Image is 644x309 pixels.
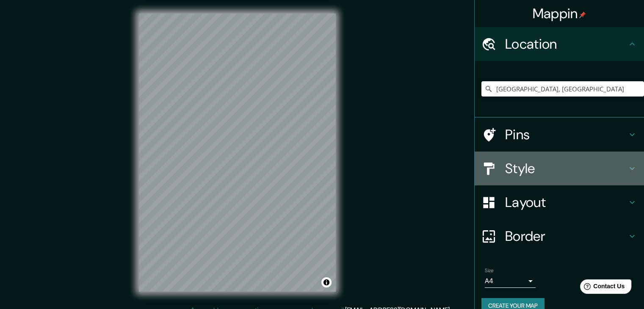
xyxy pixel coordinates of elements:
h4: Border [505,228,627,245]
h4: Mappin [533,5,586,22]
h4: Pins [505,126,627,143]
img: pin-icon.png [579,11,586,18]
div: Border [475,219,644,253]
input: Pick your city or area [481,81,644,97]
h4: Style [505,160,627,177]
div: Style [475,152,644,185]
canvas: Map [139,14,336,292]
h4: Layout [505,194,627,211]
div: Pins [475,118,644,152]
iframe: Help widget launcher [569,276,635,300]
button: Toggle attribution [321,277,332,287]
label: Size [485,267,494,274]
h4: Location [505,36,627,52]
div: Layout [475,185,644,219]
div: Location [475,27,644,61]
div: A4 [485,274,536,288]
